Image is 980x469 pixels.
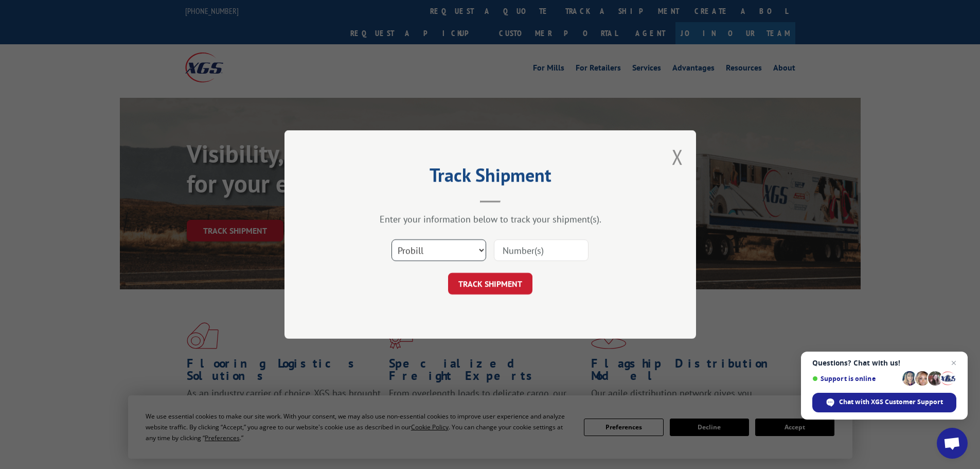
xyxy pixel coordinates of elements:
[336,168,645,187] h2: Track Shipment
[839,397,943,407] span: Chat with XGS Customer Support
[672,143,683,170] button: Close modal
[948,357,960,369] span: Close chat
[448,273,532,294] button: TRACK SHIPMENT
[494,239,589,261] input: Number(s)
[812,393,956,412] div: Chat with XGS Customer Support
[812,375,899,383] span: Support is online
[336,213,645,225] div: Enter your information below to track your shipment(s).
[937,428,968,459] div: Open chat
[812,359,956,367] span: Questions? Chat with us!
